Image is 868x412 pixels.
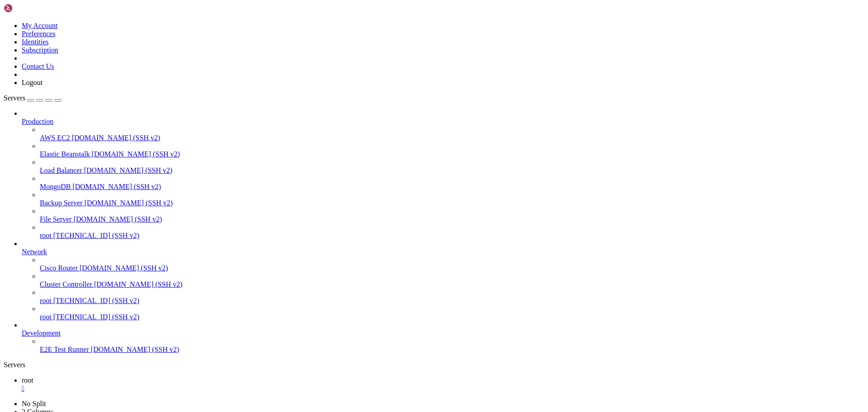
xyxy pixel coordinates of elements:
[40,289,864,305] li: root [TECHNICAL_ID] (SSH v2)
[4,234,750,242] x-row: root@497337:~/tradingbot# source /root/tradingbot/venv/bin/activate
[40,134,70,142] span: AWS EC2
[40,183,864,191] a: MongoDB [DOMAIN_NAME] (SSH v2)
[22,79,42,86] a: Logout
[4,180,750,188] x-row: Enable ESM Apps to receive additional future security updates.
[74,215,162,223] span: [DOMAIN_NAME] (SSH v2)
[4,94,61,102] a: Servers
[40,215,864,223] a: File Server [DOMAIN_NAME] (SSH v2)
[4,34,750,42] x-row: * Support: [URL][DOMAIN_NAME]
[40,297,864,305] a: root [TECHNICAL_ID] (SSH v2)
[40,280,864,289] a: Cluster Controller [DOMAIN_NAME] (SSH v2)
[4,94,25,102] span: Servers
[22,118,864,126] a: Production
[4,127,750,134] x-row: [URL][DOMAIN_NAME]
[94,280,183,288] span: [DOMAIN_NAME] (SSH v2)
[40,280,92,288] span: Cluster Controller
[40,134,864,142] a: AWS EC2 [DOMAIN_NAME] (SSH v2)
[22,46,58,54] a: Subscription
[4,81,750,88] x-row: Memory usage: 9% IPv4 address for eth0: [TECHNICAL_ID]
[40,337,864,354] li: E2E Test Runner [DOMAIN_NAME] (SSH v2)
[4,88,750,96] x-row: Swap usage: 0% IPv6 address for eth0: [TECHNICAL_ID]
[22,38,49,46] a: Identities
[40,215,72,223] span: File Server
[40,142,864,158] li: Elastic Beanstalk [DOMAIN_NAME] (SSH v2)
[4,142,750,150] x-row: Expanded Security Maintenance for Applications is not enabled.
[4,4,750,11] x-row: Welcome to Ubuntu 24.04.2 LTS (GNU/Linux 6.8.0-57-generic x86_64)
[40,232,52,239] span: root
[22,118,53,125] span: Production
[40,346,89,353] span: E2E Test Runner
[40,175,864,191] li: MongoDB [DOMAIN_NAME] (SSH v2)
[22,30,56,38] a: Preferences
[4,4,56,13] img: Shellngn
[40,126,864,142] li: AWS EC2 [DOMAIN_NAME] (SSH v2)
[4,165,750,173] x-row: To see these additional updates run: apt list --upgradable
[40,313,52,321] span: root
[40,199,864,207] a: Backup Server [DOMAIN_NAME] (SSH v2)
[40,150,90,158] span: Elastic Beanstalk
[4,227,750,234] x-row: root@497337:~# cd ~/tradingbot
[40,305,864,321] li: root [TECHNICAL_ID] (SSH v2)
[72,183,161,190] span: [DOMAIN_NAME] (SSH v2)
[4,361,864,369] div: Servers
[4,65,750,73] x-row: System load: 0.0 Processes: 123
[85,199,173,207] span: [DOMAIN_NAME] (SSH v2)
[22,329,864,337] a: Development
[40,191,864,207] li: Backup Server [DOMAIN_NAME] (SSH v2)
[40,313,864,321] a: root [TECHNICAL_ID] (SSH v2)
[22,248,864,256] a: Network
[40,199,83,207] span: Backup Server
[40,207,864,223] li: File Server [DOMAIN_NAME] (SSH v2)
[22,240,864,321] li: Network
[22,400,46,407] a: No Split
[40,166,864,175] a: Load Balancer [DOMAIN_NAME] (SSH v2)
[4,104,750,111] x-row: * Strictly confined Kubernetes makes edge and IoT secure. Learn how MicroK8s
[4,211,750,219] x-row: *** System restart required ***
[4,27,750,34] x-row: * Management: [URL][DOMAIN_NAME]
[22,321,864,354] li: Development
[4,73,750,81] x-row: Usage of /: 37.7% of 37.23GB Users logged in: 1
[40,256,864,272] li: Cisco Router [DOMAIN_NAME] (SSH v2)
[4,19,750,27] x-row: * Documentation: [URL][DOMAIN_NAME]
[22,376,33,384] span: root
[22,384,864,393] a: 
[53,232,139,239] span: [TECHNICAL_ID] (SSH v2)
[22,22,58,29] a: My Account
[22,109,864,240] li: Production
[22,376,864,393] a: root
[92,150,180,158] span: [DOMAIN_NAME] (SSH v2)
[72,134,160,142] span: [DOMAIN_NAME] (SSH v2)
[4,111,750,119] x-row: just raised the bar for easy, resilient and secure K8s cluster deployment.
[4,157,750,165] x-row: 73 updates can be applied immediately.
[22,329,61,337] span: Development
[40,272,864,289] li: Cluster Controller [DOMAIN_NAME] (SSH v2)
[53,313,139,321] span: [TECHNICAL_ID] (SSH v2)
[53,297,139,304] span: [TECHNICAL_ID] (SSH v2)
[40,158,864,175] li: Load Balancer [DOMAIN_NAME] (SSH v2)
[22,62,54,70] a: Contact Us
[40,264,864,272] a: Cisco Router [DOMAIN_NAME] (SSH v2)
[4,50,750,57] x-row: System information as of [DATE]
[40,150,864,158] a: Elastic Beanstalk [DOMAIN_NAME] (SSH v2)
[4,188,750,196] x-row: See [URL][DOMAIN_NAME] or run: sudo pro status
[40,297,52,304] span: root
[40,232,864,240] a: root [TECHNICAL_ID] (SSH v2)
[40,223,864,240] li: root [TECHNICAL_ID] (SSH v2)
[4,242,750,250] x-row: (venv) root@497337:~/tradingbot#
[129,242,133,250] div: (33, 31)
[80,264,168,272] span: [DOMAIN_NAME] (SSH v2)
[40,346,864,354] a: E2E Test Runner [DOMAIN_NAME] (SSH v2)
[91,346,179,353] span: [DOMAIN_NAME] (SSH v2)
[40,166,82,174] span: Load Balancer
[40,264,78,272] span: Cisco Router
[4,219,750,227] x-row: Last login: [DATE] from [TECHNICAL_ID]
[40,183,71,190] span: MongoDB
[84,166,173,174] span: [DOMAIN_NAME] (SSH v2)
[22,248,47,256] span: Network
